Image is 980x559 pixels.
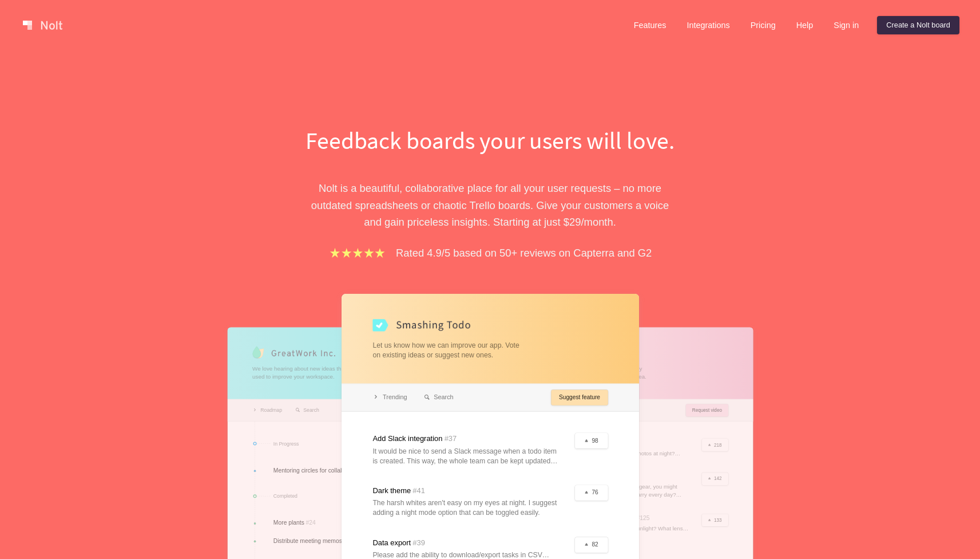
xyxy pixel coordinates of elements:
[677,16,739,34] a: Integrations
[877,16,959,34] a: Create a Nolt board
[625,16,676,34] a: Features
[824,16,868,34] a: Sign in
[396,245,652,261] p: Rated 4.9/5 based on 50+ reviews on Capterra and G2
[328,246,387,259] img: stars.b067e34983.png
[787,16,823,34] a: Help
[293,180,688,230] p: Nolt is a beautiful, collaborative place for all your user requests – no more outdated spreadshee...
[741,16,785,34] a: Pricing
[293,124,688,157] h1: Feedback boards your users will love.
